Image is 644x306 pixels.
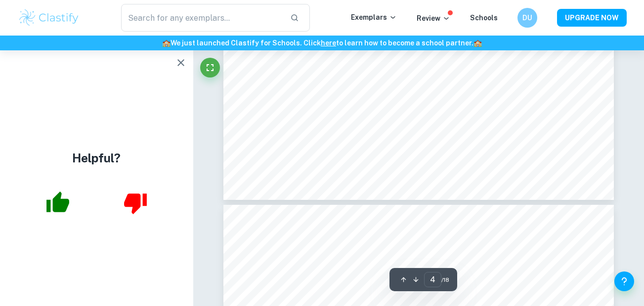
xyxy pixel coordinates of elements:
h6: We just launched Clastify for Schools. Click to learn how to become a school partner. [2,38,642,48]
h4: Helpful? [72,149,121,167]
button: Help and Feedback [614,271,634,291]
p: Exemplars [351,12,397,23]
button: UPGRADE NOW [557,9,627,27]
p: Review [417,13,450,24]
span: 🏫 [473,39,482,47]
h6: DU [521,12,533,23]
span: 🏫 [162,39,171,47]
a: Schools [470,14,498,22]
a: here [321,39,336,47]
span: / 18 [441,275,449,284]
button: DU [517,8,537,28]
img: Clastify logo [18,8,81,28]
button: Fullscreen [200,58,220,77]
input: Search for any exemplars... [121,4,283,32]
